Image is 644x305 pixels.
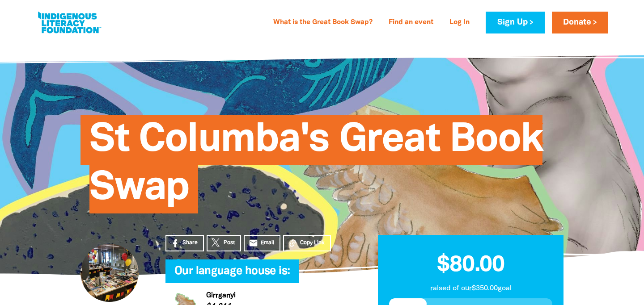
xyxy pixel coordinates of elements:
[182,239,198,247] span: Share
[249,238,258,248] i: email
[165,235,204,251] a: Share
[300,239,325,247] span: Copy Link
[174,266,290,283] span: Our language house is:
[261,239,274,247] span: Email
[268,16,378,30] a: What is the Great Book Swap?
[552,12,608,33] a: Donate
[383,16,439,30] a: Find an event
[165,274,351,280] h6: My Team
[437,255,504,276] span: $80.00
[486,12,544,33] a: Sign Up
[224,239,235,247] span: Post
[207,235,241,251] a: Post
[444,16,475,30] a: Log In
[283,235,331,251] button: Copy Link
[89,122,542,213] span: St Columba's Great Book Swap
[244,235,280,251] a: emailEmail
[389,283,552,294] p: raised of our $350.00 goal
